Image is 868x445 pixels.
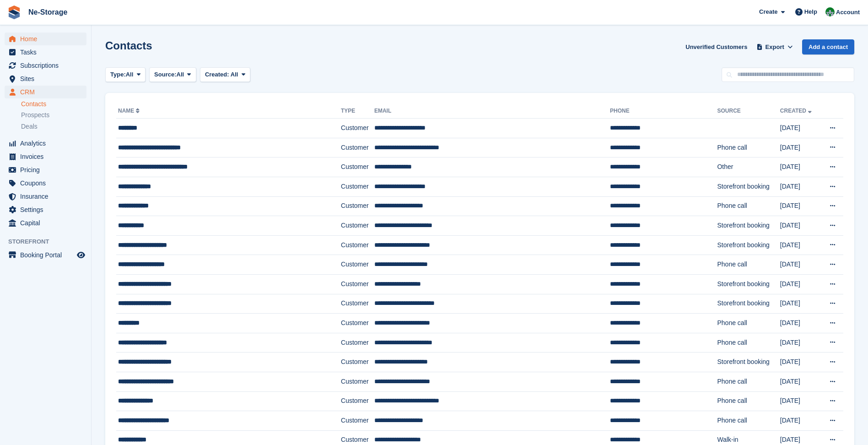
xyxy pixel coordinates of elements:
a: Unverified Customers [682,39,751,54]
td: Phone call [717,314,780,333]
span: Deals [21,122,38,131]
td: Storefront booking [717,274,780,294]
span: Storefront [8,237,91,246]
td: [DATE] [780,255,820,275]
a: menu [5,203,86,216]
td: Customer [341,391,374,411]
td: [DATE] [780,314,820,333]
span: Sites [20,72,75,85]
button: Created: All [200,67,250,82]
span: Capital [20,217,75,229]
td: Customer [341,177,374,196]
td: Customer [341,216,374,236]
td: Customer [341,196,374,216]
button: Source: All [149,67,196,82]
td: [DATE] [780,391,820,411]
a: Ne-Storage [25,5,71,20]
td: [DATE] [780,177,820,196]
td: Phone call [717,255,780,275]
td: [DATE] [780,216,820,236]
td: [DATE] [780,353,820,372]
a: menu [5,177,86,190]
span: All [126,70,134,79]
td: [DATE] [780,411,820,431]
span: Invoices [20,150,75,163]
td: Customer [341,333,374,353]
td: Storefront booking [717,294,780,314]
a: menu [5,46,86,59]
img: stora-icon-8386f47178a22dfd0bd8f6a31ec36ba5ce8667c1dd55bd0f319d3a0aa187defe.svg [7,5,21,19]
th: Source [717,104,780,119]
a: Preview store [75,250,86,260]
span: Home [20,33,75,45]
td: Phone call [717,196,780,216]
td: Storefront booking [717,353,780,372]
td: [DATE] [780,372,820,391]
span: Coupons [20,177,75,190]
a: Deals [21,122,86,131]
a: menu [5,163,86,176]
a: Prospects [21,110,86,120]
td: Customer [341,372,374,391]
span: CRM [20,86,75,98]
td: [DATE] [780,235,820,255]
a: menu [5,217,86,229]
td: Storefront booking [717,177,780,196]
a: menu [5,190,86,203]
td: [DATE] [780,157,820,177]
td: Customer [341,314,374,333]
a: Contacts [21,100,86,109]
span: Source: [154,70,176,79]
span: Booking Portal [20,249,75,261]
td: Customer [341,274,374,294]
a: menu [5,33,86,45]
td: Customer [341,255,374,275]
td: Customer [341,353,374,372]
a: menu [5,59,86,72]
span: Export [766,43,784,52]
span: Tasks [20,46,75,59]
td: [DATE] [780,138,820,157]
td: Phone call [717,138,780,157]
span: Analytics [20,137,75,150]
td: [DATE] [780,333,820,353]
td: Customer [341,411,374,431]
td: Customer [341,138,374,157]
td: [DATE] [780,294,820,314]
h1: Contacts [105,39,152,52]
a: Created [780,108,814,114]
span: Created: [205,71,229,78]
span: Subscriptions [20,59,75,72]
td: [DATE] [780,119,820,138]
span: Help [804,7,817,16]
a: menu [5,249,86,261]
td: Other [717,157,780,177]
th: Type [341,104,374,119]
a: menu [5,72,86,85]
span: Pricing [20,163,75,176]
a: menu [5,150,86,163]
td: Phone call [717,391,780,411]
td: Customer [341,294,374,314]
img: Charlotte Nesbitt [825,7,835,16]
span: All [177,70,184,79]
button: Export [755,39,795,54]
button: Type: All [105,67,146,82]
td: Customer [341,157,374,177]
td: Phone call [717,333,780,353]
span: Create [759,7,777,16]
th: Email [374,104,610,119]
span: Account [836,8,860,17]
span: Prospects [21,111,49,119]
td: Storefront booking [717,235,780,255]
a: Name [118,108,141,114]
td: Customer [341,235,374,255]
td: Phone call [717,411,780,431]
a: Add a contact [802,39,854,54]
span: All [231,71,238,78]
span: Settings [20,203,75,216]
a: menu [5,86,86,98]
td: Phone call [717,372,780,391]
td: [DATE] [780,274,820,294]
td: Customer [341,119,374,138]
